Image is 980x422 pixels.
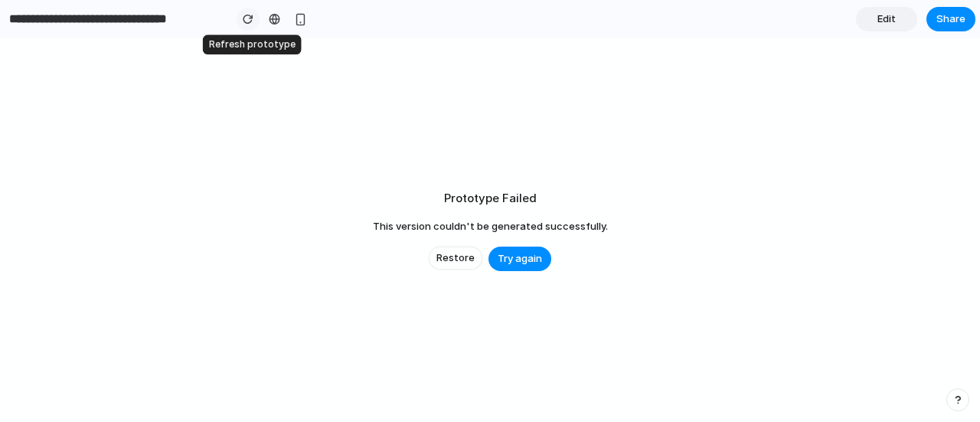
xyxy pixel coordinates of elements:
[498,251,542,267] span: Try again
[429,247,482,270] button: Restore
[926,7,975,31] button: Share
[856,7,917,31] a: Edit
[436,250,475,266] span: Restore
[444,190,537,208] h2: Prototype Failed
[203,34,302,54] div: Refresh prototype
[877,11,896,27] span: Edit
[488,247,551,271] button: Try again
[373,219,608,234] span: This version couldn't be generated successfully.
[936,11,965,27] span: Share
